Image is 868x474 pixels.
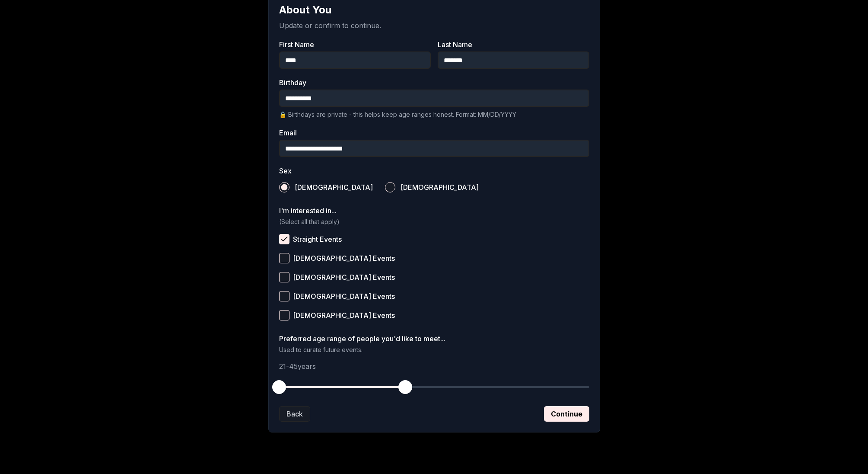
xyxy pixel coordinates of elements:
[293,312,395,319] span: [DEMOGRAPHIC_DATA] Events
[279,20,589,31] p: Update or confirm to continue.
[279,272,289,282] button: [DEMOGRAPHIC_DATA] Events
[438,41,589,48] label: Last Name
[279,291,289,301] button: [DEMOGRAPHIC_DATA] Events
[401,184,479,191] span: [DEMOGRAPHIC_DATA]
[279,361,589,372] p: 21 - 45 years
[279,335,589,342] label: Preferred age range of people you'd like to meet...
[293,274,395,281] span: [DEMOGRAPHIC_DATA] Events
[279,79,589,86] label: Birthday
[385,182,395,192] button: [DEMOGRAPHIC_DATA]
[293,255,395,262] span: [DEMOGRAPHIC_DATA] Events
[279,110,589,119] p: 🔒 Birthdays are private - this helps keep age ranges honest. Format: MM/DD/YYYY
[279,346,589,354] p: Used to curate future events.
[279,41,431,48] label: First Name
[279,406,310,422] button: Back
[279,310,289,320] button: [DEMOGRAPHIC_DATA] Events
[544,406,589,422] button: Continue
[279,182,289,192] button: [DEMOGRAPHIC_DATA]
[279,253,289,263] button: [DEMOGRAPHIC_DATA] Events
[279,167,589,174] label: Sex
[279,129,589,136] label: Email
[293,293,395,300] span: [DEMOGRAPHIC_DATA] Events
[279,3,589,17] h2: About You
[279,234,289,244] button: Straight Events
[279,207,589,214] label: I'm interested in...
[293,236,342,243] span: Straight Events
[279,218,589,226] p: (Select all that apply)
[295,184,373,191] span: [DEMOGRAPHIC_DATA]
